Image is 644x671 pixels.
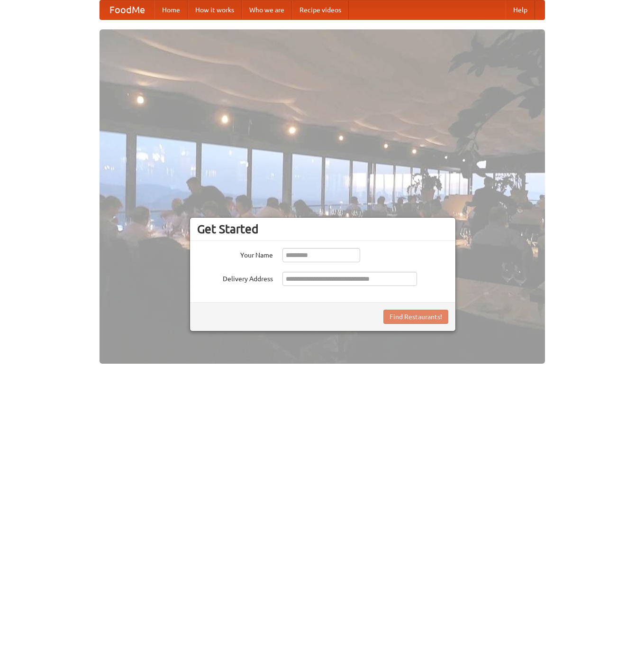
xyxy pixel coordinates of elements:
[197,272,273,284] label: Delivery Address
[197,222,448,236] h3: Get Started
[506,0,535,19] a: Help
[154,0,188,19] a: Home
[188,0,242,19] a: How it works
[197,248,273,260] label: Your Name
[100,0,154,19] a: FoodMe
[242,0,292,19] a: Who we are
[383,310,448,324] button: Find Restaurants!
[292,0,349,19] a: Recipe videos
